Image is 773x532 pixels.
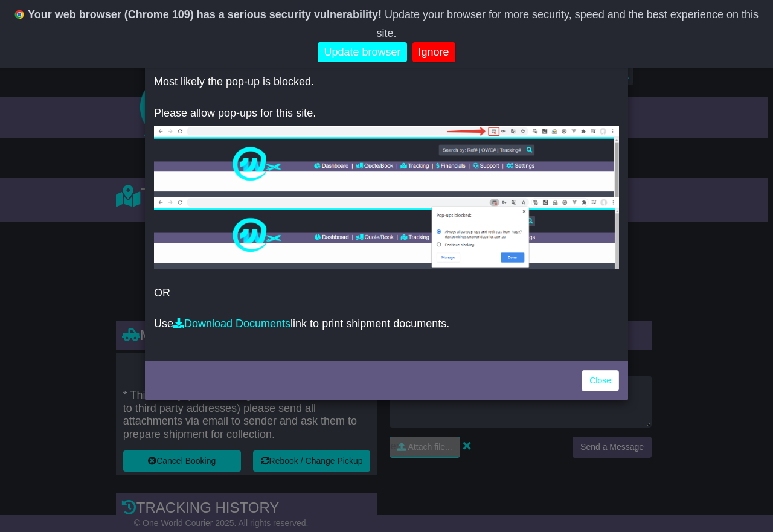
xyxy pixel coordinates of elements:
[582,370,619,391] a: Close
[28,8,382,21] b: Your web browser (Chrome 109) has a serious security vulnerability!
[154,107,619,120] p: Please allow pop-ups for this site.
[412,42,455,62] a: Ignore
[376,8,758,39] span: Update your browser for more security, speed and the best experience on this site.
[154,197,619,269] img: allow-popup-2.png
[154,126,619,197] img: allow-popup-1.png
[145,66,628,358] div: OR
[318,42,406,62] a: Update browser
[154,318,619,331] p: Use link to print shipment documents.
[154,75,619,89] p: Most likely the pop-up is blocked.
[173,318,290,330] a: Download Documents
